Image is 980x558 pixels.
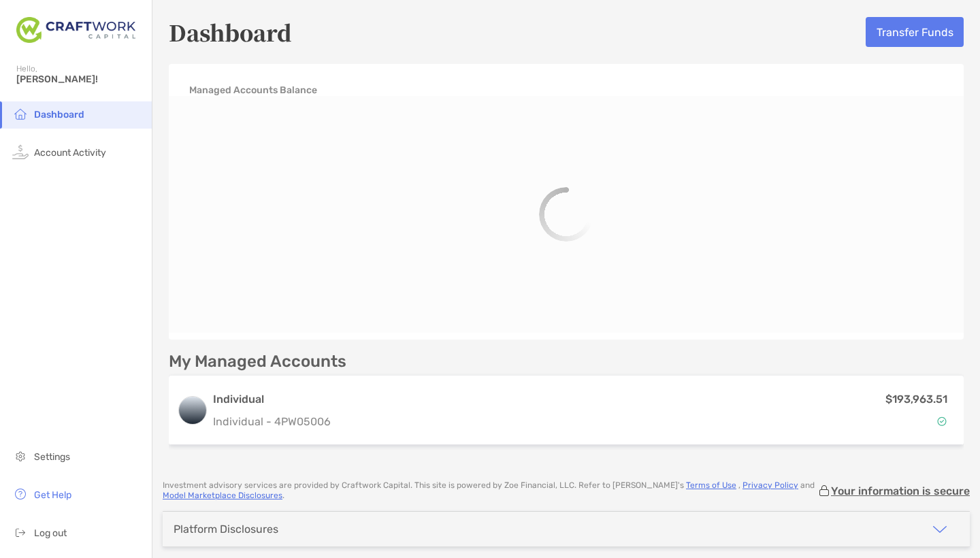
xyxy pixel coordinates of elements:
[937,416,947,426] img: Account Status icon
[12,144,29,160] img: activity icon
[163,491,282,500] a: Model Marketplace Disclosures
[12,524,29,540] img: logout icon
[34,489,71,501] span: Get Help
[34,451,70,463] span: Settings
[169,16,292,48] h5: Dashboard
[12,486,29,502] img: get-help icon
[932,521,948,538] img: icon arrow
[16,5,135,54] img: Zoe Logo
[179,397,206,424] img: logo account
[742,480,798,490] a: Privacy Policy
[12,105,29,122] img: household icon
[213,391,331,408] h3: Individual
[34,109,84,120] span: Dashboard
[885,391,947,408] p: $193,963.51
[213,413,331,430] p: Individual - 4PW05006
[163,480,817,501] p: Investment advisory services are provided by Craftwork Capital . This site is powered by Zoe Fina...
[189,84,317,96] h4: Managed Accounts Balance
[12,448,29,464] img: settings icon
[866,17,964,47] button: Transfer Funds
[174,523,278,536] div: Platform Disclosures
[16,73,144,85] span: [PERSON_NAME]!
[34,527,67,539] span: Log out
[686,480,736,490] a: Terms of Use
[169,353,346,370] p: My Managed Accounts
[34,147,106,159] span: Account Activity
[831,485,970,497] p: Your information is secure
